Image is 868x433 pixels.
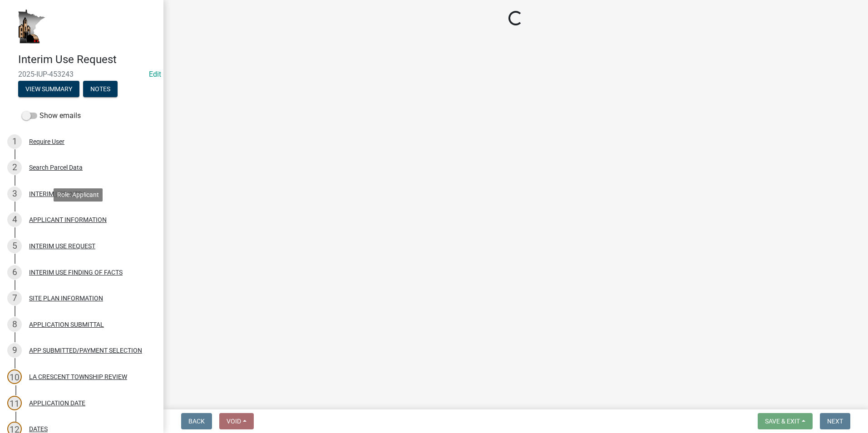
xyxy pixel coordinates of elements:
[820,413,850,429] button: Next
[18,86,79,93] wm-modal-confirm: Summary
[758,413,813,429] button: Save & Exit
[18,81,79,97] button: View Summary
[29,426,48,432] div: DATES
[29,243,95,249] div: INTERIM USE REQUEST
[29,295,103,301] div: SITE PLAN INFORMATION
[18,53,156,66] h4: Interim Use Request
[83,86,118,93] wm-modal-confirm: Notes
[188,418,205,425] span: Back
[7,343,22,358] div: 9
[219,413,254,429] button: Void
[7,396,22,410] div: 11
[7,317,22,332] div: 8
[29,138,64,145] div: Require User
[227,418,241,425] span: Void
[7,212,22,227] div: 4
[7,134,22,149] div: 1
[7,265,22,280] div: 6
[18,10,45,44] img: Houston County, Minnesota
[827,418,843,425] span: Next
[29,374,127,380] div: LA CRESCENT TOWNSHIP REVIEW
[29,400,85,406] div: APPLICATION DATE
[54,188,103,202] div: Role: Applicant
[29,191,87,197] div: INTERIM USE INTRO
[181,413,212,429] button: Back
[29,321,104,328] div: APPLICATION SUBMITTAL
[22,110,81,121] label: Show emails
[29,269,123,276] div: INTERIM USE FINDING OF FACTS
[7,291,22,305] div: 7
[149,70,161,79] a: Edit
[7,239,22,253] div: 5
[765,418,800,425] span: Save & Exit
[7,369,22,384] div: 10
[29,216,107,223] div: APPLICANT INFORMATION
[29,164,83,171] div: Search Parcel Data
[149,70,161,79] wm-modal-confirm: Edit Application Number
[18,70,145,79] span: 2025-IUP-453243
[83,81,118,97] button: Notes
[7,160,22,175] div: 2
[29,347,142,354] div: APP SUBMITTED/PAYMENT SELECTION
[7,187,22,201] div: 3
